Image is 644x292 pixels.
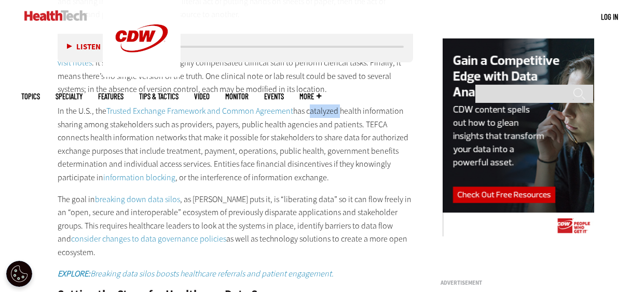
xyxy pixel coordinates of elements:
[58,268,90,279] strong: EXPLORE:
[58,104,414,184] p: In the U.S., the has catalyzed health information sharing among stakeholders such as providers, p...
[225,92,249,100] a: MonITor
[103,69,181,79] a: CDW
[443,38,595,237] img: data analytics right rail
[264,92,284,100] a: Events
[58,193,414,259] p: The goal in , as [PERSON_NAME] puts it, is “liberating data” so it can flow freely in an “open, s...
[139,92,179,100] a: Tips & Tactics
[58,268,334,279] em: Breaking data silos boosts healthcare referrals and patient engagement.
[56,92,83,100] span: Specialty
[71,233,226,244] a: consider changes to data governance policies
[21,92,40,100] span: Topics
[601,11,618,22] div: User menu
[441,280,596,286] h3: Advertisement
[194,92,210,100] a: Video
[6,261,32,287] div: Cookie Settings
[6,261,32,287] button: Open Preferences
[24,10,87,21] img: Home
[601,12,618,21] a: Log in
[95,194,180,205] a: breaking down data silos
[103,172,175,183] a: information blocking
[98,92,124,100] a: Features
[299,92,321,100] span: More
[106,105,293,116] a: Trusted Exchange Framework and Common Agreement
[58,268,334,279] a: EXPLORE:Breaking data silos boosts healthcare referrals and patient engagement.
